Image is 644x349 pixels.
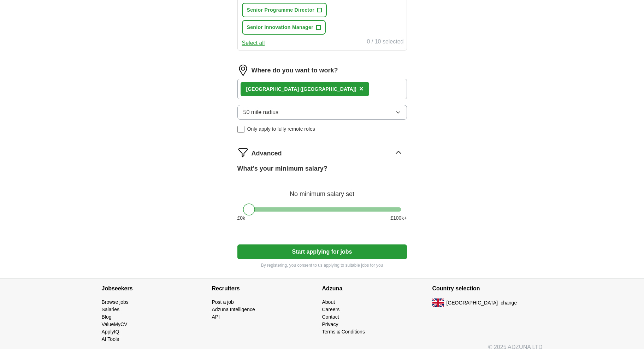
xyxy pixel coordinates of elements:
[322,299,335,305] a: About
[242,20,326,35] button: Senior Innovation Manager
[367,37,403,47] div: 0 / 10 selected
[102,307,120,312] a: Salaries
[242,3,327,17] button: Senior Programme Director
[102,329,119,335] a: ApplyIQ
[102,314,112,320] a: Blog
[252,149,282,158] span: Advanced
[322,307,340,312] a: Careers
[501,299,517,307] button: change
[102,336,119,342] a: AI Tools
[432,279,543,298] h4: Country selection
[237,126,244,133] input: Only apply to fully remote roles
[247,24,313,31] span: Senior Innovation Manager
[447,299,498,307] span: [GEOGRAPHIC_DATA]
[243,108,279,117] span: 50 mile radius
[212,314,220,320] a: API
[237,105,407,120] button: 50 mile radius
[237,182,407,199] div: No minimum salary set
[432,298,444,307] img: UK flag
[242,39,265,47] button: Select all
[237,262,407,268] p: By registering, you consent to us applying to suitable jobs for you
[212,299,234,305] a: Post a job
[237,164,327,173] label: What's your minimum salary?
[212,307,255,312] a: Adzuna Intelligence
[252,66,338,75] label: Where do you want to work?
[246,86,299,92] strong: [GEOGRAPHIC_DATA]
[237,65,249,76] img: location.png
[322,329,365,335] a: Terms & Conditions
[237,147,249,158] img: filter
[237,214,246,222] span: £ 0 k
[390,214,407,222] span: £ 100 k+
[102,321,128,327] a: ValueMyCV
[322,321,338,327] a: Privacy
[247,6,315,14] span: Senior Programme Director
[237,244,407,259] button: Start applying for jobs
[102,299,129,305] a: Browse jobs
[359,85,364,93] span: ×
[247,125,315,133] span: Only apply to fully remote roles
[300,86,356,92] span: ([GEOGRAPHIC_DATA])
[359,84,364,94] button: ×
[322,314,339,320] a: Contact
